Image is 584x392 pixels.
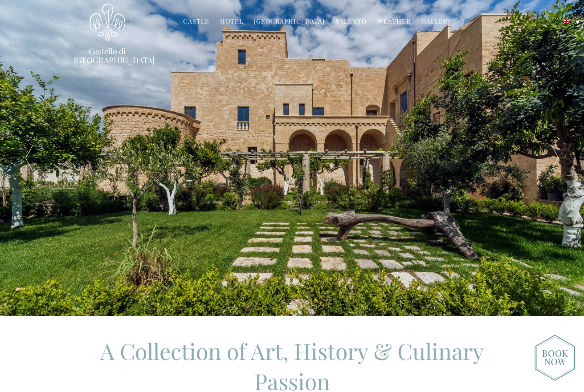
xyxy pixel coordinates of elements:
img: new-booknow.png [535,335,575,381]
a: Salento [335,17,367,27]
a: Castello di [GEOGRAPHIC_DATA] [74,47,141,65]
a: Hotel [220,17,243,27]
a: [GEOGRAPHIC_DATA] [254,17,325,27]
img: English [563,19,571,24]
img: Castello di Ugento [90,4,125,41]
a: Weather [377,17,411,27]
a: Castle [183,17,209,27]
a: Gallery [421,17,451,27]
